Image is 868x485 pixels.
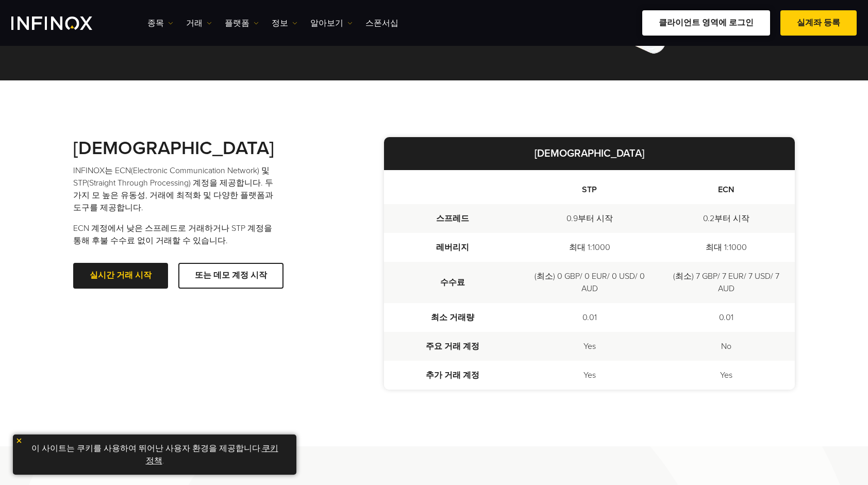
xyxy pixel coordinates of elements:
p: ECN 계정에서 낮은 스프레드로 거래하거나 STP 계정을 통해 후불 수수료 없이 거래할 수 있습니다. [73,222,279,247]
td: 0.2부터 시작 [658,204,795,233]
a: 알아보기 [310,17,353,29]
p: 이 사이트는 쿠키를 사용하여 뛰어난 사용자 환경을 제공합니다. . [18,440,291,470]
td: 최대 1:1000 [658,233,795,262]
strong: [DEMOGRAPHIC_DATA] [73,137,274,159]
a: 정보 [272,17,297,29]
th: ECN [658,170,795,204]
a: INFINOX Logo [11,16,116,30]
a: 실시간 거래 시작 [73,263,168,288]
td: 레버리지 [384,233,521,262]
a: 거래 [186,17,212,29]
td: 최대 1:1000 [521,233,658,262]
img: yellow close icon [15,437,23,444]
a: 클라이언트 영역에 로그인 [642,10,770,36]
td: 추가 거래 계정 [384,361,521,390]
td: (최소) 7 GBP/ 7 EUR/ 7 USD/ 7 AUD [658,262,795,303]
td: 0.01 [521,303,658,332]
a: 플랫폼 [225,17,259,29]
td: 최소 거래량 [384,303,521,332]
a: 또는 데모 계정 시작 [178,263,283,288]
td: 스프레드 [384,204,521,233]
p: INFINOX는 ECN(Electronic Communication Network) 및 STP(Straight Through Processing) 계정을 제공합니다. 두 가지... [73,164,279,214]
td: Yes [658,361,795,390]
td: (최소) 0 GBP/ 0 EUR/ 0 USD/ 0 AUD [521,262,658,303]
td: 수수료 [384,262,521,303]
td: Yes [521,332,658,361]
a: 스폰서십 [365,17,398,29]
td: Yes [521,361,658,390]
td: 0.9부터 시작 [521,204,658,233]
strong: [DEMOGRAPHIC_DATA] [535,147,644,160]
td: 주요 거래 계정 [384,332,521,361]
th: STP [521,170,658,204]
td: 0.01 [658,303,795,332]
a: 실계좌 등록 [780,10,857,36]
a: 종목 [147,17,173,29]
td: No [658,332,795,361]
